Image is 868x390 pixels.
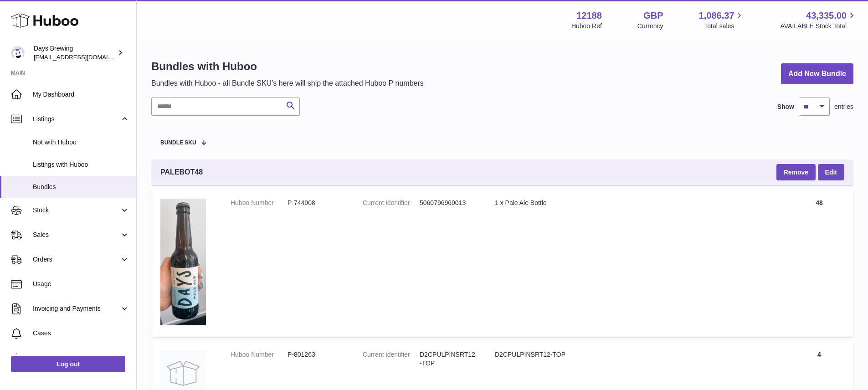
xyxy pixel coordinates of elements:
[637,22,663,31] div: Currency
[151,59,424,74] h1: Bundles with Huboo
[363,350,420,368] dt: Current identifier
[777,103,794,111] label: Show
[231,199,288,207] dt: Huboo Number
[288,350,344,359] dd: P-801263
[33,160,129,169] span: Listings with Huboo
[288,199,344,207] dd: P-744908
[780,22,857,31] span: AVAILABLE Stock Total
[699,10,745,31] a: 1,086.37 Total sales
[420,350,477,368] dd: D2CPULPINSRT12-TOP
[420,199,477,207] dd: 5060796960013
[643,10,663,22] strong: GBP
[33,115,120,123] span: Listings
[151,78,424,88] p: Bundles with Huboo - all Bundle SKU's here will ship the attached Huboo P numbers
[704,22,745,31] span: Total sales
[33,206,120,215] span: Stock
[780,10,857,31] a: 43,335.00 AVAILABLE Stock Total
[33,138,129,147] span: Not with Huboo
[33,231,120,239] span: Sales
[818,164,844,180] a: Edit
[34,44,116,62] div: Days Brewing
[785,190,853,337] td: 48
[33,304,120,313] span: Invoicing and Payments
[160,140,196,146] span: Bundle SKU
[34,53,134,61] span: [EMAIL_ADDRESS][DOMAIN_NAME]
[806,10,847,22] span: 43,335.00
[11,46,25,60] img: helena@daysbrewing.com
[495,350,776,359] div: D2CPULPINSRT12-TOP
[33,255,120,264] span: Orders
[699,10,734,22] span: 1,086.37
[834,103,853,111] span: entries
[33,183,129,191] span: Bundles
[160,167,203,177] span: PALEBOT48
[776,164,816,180] button: Remove
[33,329,129,338] span: Cases
[781,63,853,85] a: Add New Bundle
[576,10,602,22] strong: 12188
[33,280,129,288] span: Usage
[571,22,602,31] div: Huboo Ref
[363,199,420,207] dt: Current identifier
[160,199,206,325] img: 1 x Pale Ale Bottle
[495,199,776,207] div: 1 x Pale Ale Bottle
[231,350,288,359] dt: Huboo Number
[33,90,129,99] span: My Dashboard
[11,356,125,372] a: Log out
